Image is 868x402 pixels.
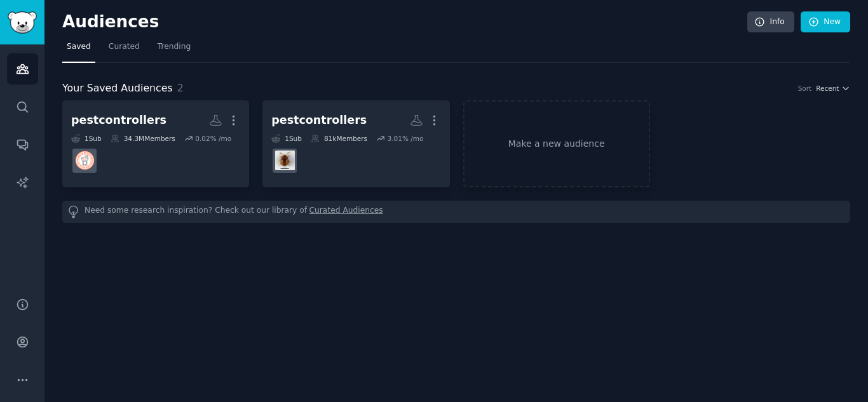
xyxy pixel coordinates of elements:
a: Curated [104,37,144,63]
span: 2 [177,82,184,94]
a: pestcontrollers1Sub34.3MMembers0.02% /moscience [62,100,249,187]
div: Need some research inspiration? Check out our library of [62,201,850,223]
a: Info [747,11,794,33]
div: 3.01 % /mo [388,134,424,143]
div: 1 Sub [271,134,302,143]
span: Recent [816,84,839,93]
span: Saved [67,41,91,53]
div: 81k Members [311,134,367,143]
div: 0.02 % /mo [195,134,231,143]
a: pestcontrollers1Sub81kMembers3.01% /mopestcontrol [262,100,449,187]
button: Recent [816,84,850,93]
a: New [801,11,850,33]
div: pestcontrollers [71,112,166,128]
div: 34.3M Members [111,134,175,143]
img: pestcontrol [275,151,295,170]
a: Trending [153,37,195,63]
span: Curated [109,41,140,53]
a: Curated Audiences [309,205,383,218]
img: science [75,151,95,170]
div: Sort [798,84,812,93]
h2: Audiences [62,12,747,32]
img: GummySearch logo [8,11,37,34]
div: pestcontrollers [271,112,367,128]
div: 1 Sub [71,134,102,143]
a: Make a new audience [463,100,650,187]
span: Trending [158,41,191,53]
span: Your Saved Audiences [62,81,173,97]
a: Saved [62,37,95,63]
